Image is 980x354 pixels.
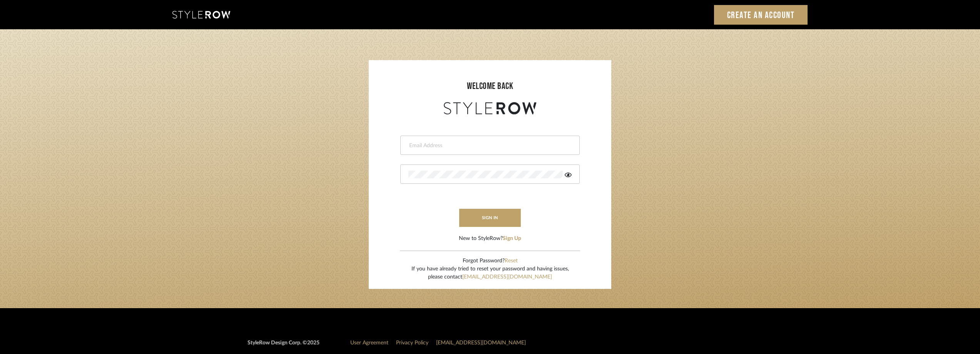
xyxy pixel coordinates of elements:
[411,257,569,265] div: Forgot Password?
[462,274,552,280] a: [EMAIL_ADDRESS][DOMAIN_NAME]
[376,79,604,93] div: welcome back
[436,340,526,346] a: [EMAIL_ADDRESS][DOMAIN_NAME]
[505,257,518,265] button: Reset
[459,235,521,243] div: New to StyleRow?
[248,339,319,353] div: StyleRow Design Corp. ©2025
[408,142,570,149] input: Email Address
[714,5,808,25] a: Create an Account
[503,235,521,243] button: Sign Up
[459,209,521,227] button: sign in
[411,265,569,281] div: If you have already tried to reset your password and having issues, please contact
[396,340,428,346] a: Privacy Policy
[350,340,388,346] a: User Agreement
